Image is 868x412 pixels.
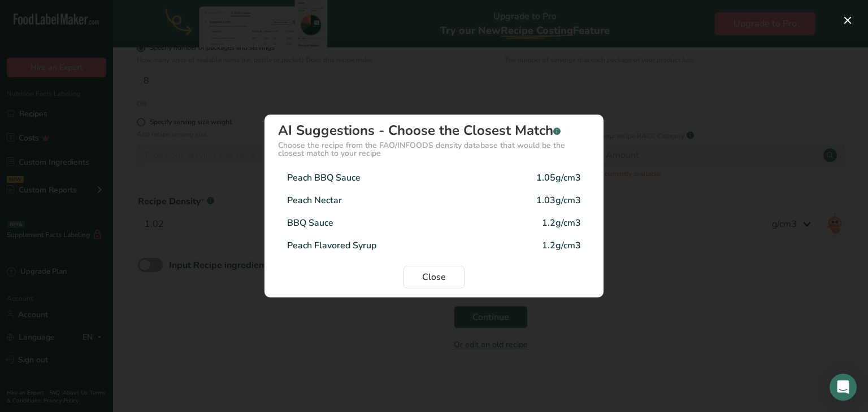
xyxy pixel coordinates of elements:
[536,194,581,207] div: 1.03g/cm3
[278,124,590,137] div: AI Suggestions - Choose the Closest Match
[422,270,446,284] span: Close
[287,171,361,185] div: Peach BBQ Sauce
[287,216,333,230] div: BBQ Sauce
[287,194,342,207] div: Peach Nectar
[536,171,581,185] div: 1.05g/cm3
[278,142,590,157] div: Choose the recipe from the FAO/INFOODS density database that would be the closest match to your r...
[542,239,581,252] div: 1.2g/cm3
[403,266,465,288] button: Close
[542,216,581,230] div: 1.2g/cm3
[830,374,857,401] div: Open Intercom Messenger
[287,239,376,252] div: Peach Flavored Syrup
